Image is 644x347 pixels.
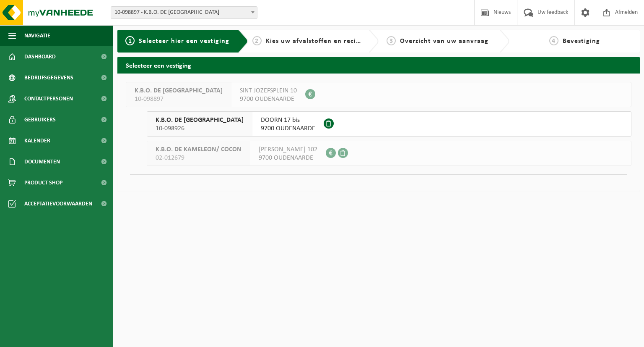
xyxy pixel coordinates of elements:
span: 10-098897 - K.B.O. DE KAMELEON - OUDENAARDE [111,7,257,18]
span: Navigatie [24,25,50,46]
span: Documenten [24,151,60,172]
h2: Selecteer een vestiging [117,57,640,73]
span: Acceptatievoorwaarden [24,193,92,214]
span: DOORN 17 bis [261,116,315,124]
span: Product Shop [24,172,62,193]
span: 9700 OUDENAARDE [240,95,297,103]
span: 10-098897 [135,95,223,103]
span: [PERSON_NAME] 102 [259,145,317,154]
span: 4 [549,36,558,45]
span: K.B.O. DE KAMELEON/ COCON [156,145,241,154]
span: Selecteer hier een vestiging [139,38,229,45]
span: 02-012679 [156,154,241,162]
span: 10-098897 - K.B.O. DE KAMELEON - OUDENAARDE [111,6,257,19]
span: 9700 OUDENAARDE [259,154,317,162]
span: Overzicht van uw aanvraag [400,38,488,45]
span: Bevestiging [563,38,600,45]
span: 3 [387,36,396,45]
span: Contactpersonen [24,88,73,109]
span: Dashboard [24,46,56,67]
span: Kalender [24,130,50,151]
span: SINT-JOZEFSPLEIN 10 [240,87,297,95]
span: K.B.O. DE [GEOGRAPHIC_DATA] [156,116,244,124]
span: Kies uw afvalstoffen en recipiënten [266,38,381,45]
span: 2 [252,36,262,45]
span: 10-098926 [156,124,244,133]
span: Gebruikers [24,109,56,130]
span: K.B.O. DE [GEOGRAPHIC_DATA] [135,87,223,95]
button: K.B.O. DE [GEOGRAPHIC_DATA] 10-098926 DOORN 17 bis9700 OUDENAARDE [147,111,631,137]
span: Bedrijfsgegevens [24,67,73,88]
span: 1 [125,36,135,45]
span: 9700 OUDENAARDE [261,124,315,133]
